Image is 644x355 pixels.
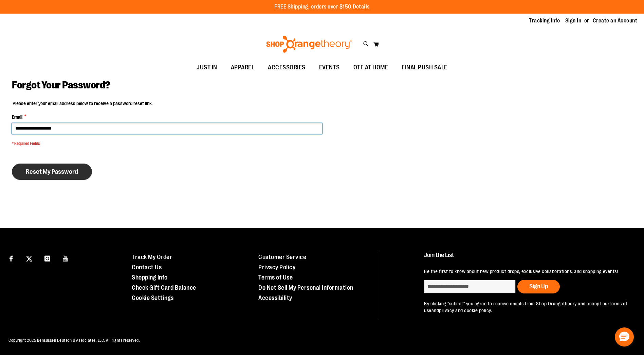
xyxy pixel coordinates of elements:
span: APPAREL [231,60,255,75]
a: privacy and cookie policy. [439,308,492,313]
a: ACCESSORIES [261,60,312,75]
span: EVENTS [319,60,340,75]
a: Track My Order [132,254,172,260]
a: Cookie Settings [132,294,174,301]
button: Reset My Password [12,164,92,180]
a: FINAL PUSH SALE [395,60,454,75]
a: OTF AT HOME [347,60,395,75]
img: Twitter [26,256,32,262]
a: Visit our Instagram page [41,252,53,264]
a: Check Gift Card Balance [132,284,196,291]
a: Tracking Info [529,17,560,24]
a: EVENTS [312,60,347,75]
a: JUST IN [190,60,224,75]
button: Hello, have a question? Let’s chat. [615,327,634,346]
input: enter email [424,280,516,293]
a: Contact Us [132,264,162,271]
span: Email [12,114,22,120]
p: FREE Shipping, orders over $150. [274,3,370,11]
a: terms of use [424,301,627,313]
span: Sign Up [529,283,548,290]
a: Accessibility [258,294,292,301]
a: Shopping Info [132,274,168,281]
a: Privacy Policy [258,264,295,271]
a: Create an Account [593,17,638,24]
span: * Required Fields [12,141,322,147]
a: Visit our Facebook page [5,252,17,264]
span: Reset My Password [26,168,78,175]
button: Sign Up [517,280,560,293]
a: Do Not Sell My Personal Information [258,284,353,291]
a: Customer Service [258,254,306,260]
a: Details [353,4,370,10]
span: Forgot Your Password? [12,79,110,91]
a: Visit our Youtube page [60,252,72,264]
p: By clicking "submit" you agree to receive emails from Shop Orangetheory and accept our and [424,300,628,314]
span: Copyright 2025 Bensussen Deutsch & Associates, LLC. All rights reserved. [8,338,140,343]
span: OTF AT HOME [353,60,388,75]
span: FINAL PUSH SALE [402,60,447,75]
a: Sign In [565,17,582,24]
p: Be the first to know about new product drops, exclusive collaborations, and shopping events! [424,268,628,275]
a: APPAREL [224,60,261,75]
span: ACCESSORIES [268,60,306,75]
span: JUST IN [197,60,217,75]
legend: Please enter your email address below to receive a password reset link. [12,100,153,107]
a: Terms of Use [258,274,293,281]
a: Visit our X page [23,252,35,264]
img: Shop Orangetheory [265,36,353,53]
h4: Join the List [424,252,628,265]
